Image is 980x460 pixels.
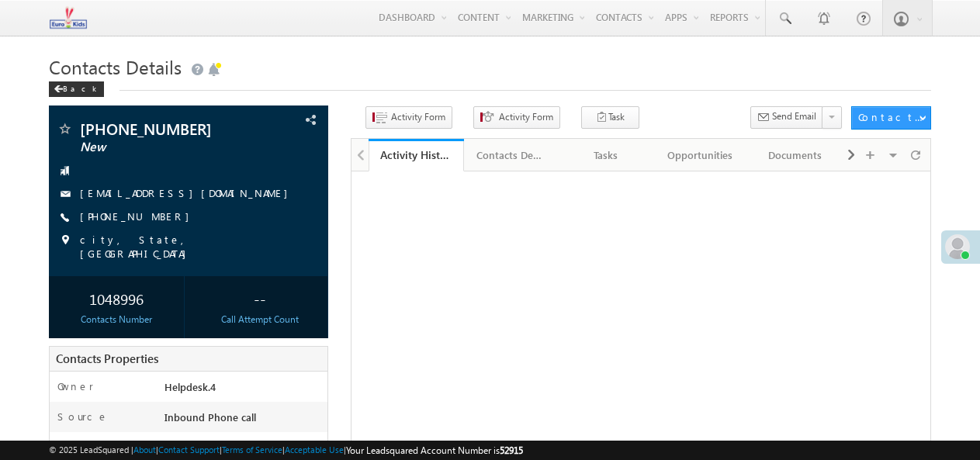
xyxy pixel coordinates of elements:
[161,410,327,431] div: Inbound Phone call
[56,351,158,366] span: Contacts Properties
[500,444,523,456] span: 52915
[80,121,251,137] span: [PHONE_NUMBER]
[858,110,924,124] div: Contacts Actions
[772,109,816,123] span: Send Email
[196,284,323,313] div: --
[369,139,463,171] a: Activity History
[49,81,104,97] div: Back
[749,139,843,171] a: Documents
[196,313,323,327] div: Call Attempt Count
[49,4,87,31] img: Custom Logo
[369,139,463,170] li: Activity History
[464,139,559,171] a: Contacts Details
[473,106,560,129] button: Activity Form
[80,186,296,199] a: [EMAIL_ADDRESS][DOMAIN_NAME]
[57,379,94,393] label: Owner
[571,146,639,164] div: Tasks
[499,110,553,124] span: Activity Form
[80,233,304,261] span: city, State, [GEOGRAPHIC_DATA]
[380,147,452,162] div: Activity History
[464,139,559,170] li: Contacts Details
[851,106,931,130] button: Contacts Actions
[750,106,823,129] button: Send Email
[666,146,734,164] div: Opportunities
[653,139,748,171] a: Opportunities
[476,146,545,164] div: Contacts Details
[53,284,180,313] div: 1048996
[365,106,452,129] button: Activity Form
[133,444,156,455] a: About
[53,313,180,327] div: Contacts Number
[391,110,445,124] span: Activity Form
[80,140,251,155] span: New
[49,54,182,79] span: Contacts Details
[581,106,639,129] button: Task
[346,444,523,456] span: Your Leadsquared Account Number is
[158,444,220,455] a: Contact Support
[559,139,653,171] a: Tasks
[164,380,216,393] span: Helpdesk.4
[285,444,344,455] a: Acceptable Use
[80,209,197,223] a: [PHONE_NUMBER]
[761,146,829,164] div: Documents
[57,410,109,424] label: Source
[222,444,282,455] a: Terms of Service
[49,81,112,94] a: Back
[49,443,523,458] span: © 2025 LeadSquared | | | | |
